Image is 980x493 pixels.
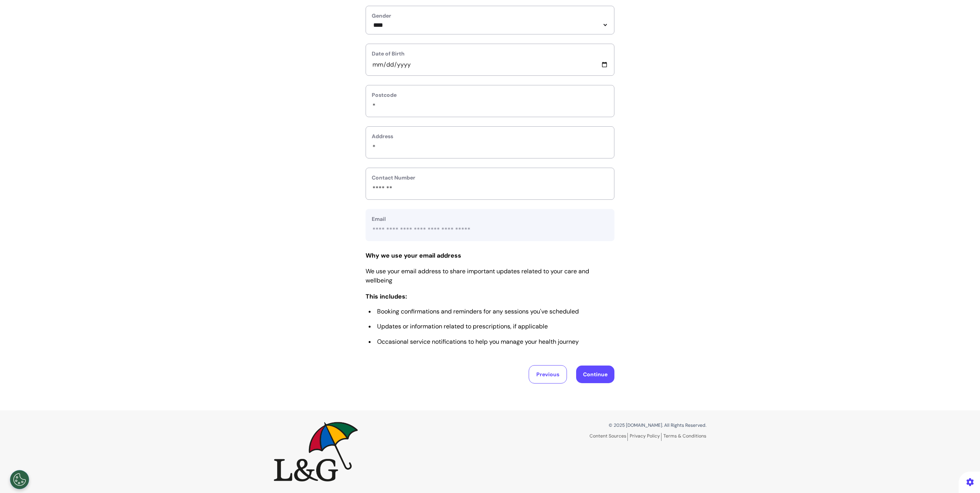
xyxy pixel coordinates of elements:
h3: Why we use your email address [366,252,614,259]
li: Updates or information related to prescriptions, if applicable [369,323,614,330]
button: Open Preferences [10,470,29,489]
label: Postcode [372,91,608,99]
label: Email [372,215,608,223]
button: Continue [576,366,614,383]
li: Booking confirmations and reminders for any sessions you've scheduled [369,308,614,315]
a: Content Sources [590,433,628,441]
label: Date of Birth [372,50,608,58]
li: Occasional service notifications to help you manage your health journey [369,338,614,345]
p: We use your email address to share important updates related to your care and wellbeing [366,267,614,285]
label: Address [372,132,608,140]
a: Privacy Policy [630,433,661,441]
label: Gender [372,12,608,20]
img: Spectrum.Life logo [274,422,358,482]
button: Previous [529,365,567,384]
label: Contact Number [372,174,608,182]
p: © 2025 [DOMAIN_NAME]. All Rights Reserved. [496,422,706,429]
h3: This includes: [366,293,614,345]
a: Terms & Conditions [663,433,706,439]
